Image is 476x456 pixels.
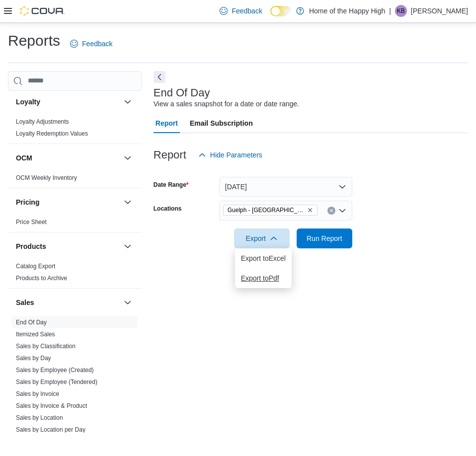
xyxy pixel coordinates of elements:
div: Kaitlin Bandy [395,5,407,17]
div: Pricing [8,216,142,232]
a: Sales by Employee (Tendered) [16,379,97,385]
button: Export [234,228,290,248]
span: Export [240,228,284,248]
button: Next [154,71,165,83]
h3: Loyalty [16,97,40,107]
span: Export to Pdf [241,274,286,282]
span: Export to Excel [241,254,286,262]
span: Guelph - [GEOGRAPHIC_DATA] - Fire & Flower [228,205,305,215]
div: OCM [8,172,142,188]
a: Sales by Location [16,414,63,421]
span: Run Report [307,233,342,243]
button: Loyalty [122,96,134,108]
a: Price Sheet [16,219,47,226]
div: View a sales snapshot for a date or date range. [154,99,299,109]
button: Products [16,241,120,251]
a: Sales by Invoice & Product [16,402,87,409]
a: Products to Archive [16,275,67,282]
h1: Reports [8,31,60,51]
div: Products [8,260,142,288]
h3: Pricing [16,197,39,207]
span: Sales by Employee (Tendered) [16,378,97,386]
h3: Sales [16,298,34,307]
span: Feedback [82,39,112,49]
a: Loyalty Adjustments [16,118,69,125]
a: Feedback [216,1,266,21]
span: Guelph - Stone Square Centre - Fire & Flower [223,205,317,216]
span: Products to Archive [16,274,67,282]
a: Sales by Day [16,355,51,362]
a: Feedback [66,34,116,54]
a: Catalog Export [16,263,55,270]
div: Loyalty [8,116,142,144]
button: OCM [16,153,120,163]
h3: Report [154,149,186,161]
button: Clear input [327,207,335,215]
span: Sales by Location [16,414,63,422]
span: Loyalty Redemption Values [16,130,88,138]
button: Export toExcel [235,248,292,268]
label: Date Range [154,181,189,189]
h3: End Of Day [154,87,210,99]
button: [DATE] [219,177,352,197]
button: Pricing [16,197,120,207]
span: KB [397,5,405,17]
span: Loyalty Adjustments [16,118,69,126]
span: Hide Parameters [210,150,262,160]
a: Itemized Sales [16,331,55,338]
span: Sales by Invoice & Product [16,402,87,410]
p: [PERSON_NAME] [411,5,468,17]
span: Sales by Invoice [16,390,59,398]
a: Sales by Invoice [16,390,59,397]
h3: OCM [16,153,32,163]
button: Run Report [297,228,352,248]
button: Open list of options [338,207,346,215]
button: Loyalty [16,97,120,107]
button: Export toPdf [235,268,292,288]
span: Itemized Sales [16,330,55,338]
span: Sales by Employee (Created) [16,366,94,374]
a: Sales by Classification [16,343,76,350]
img: Cova [20,6,65,16]
p: | [389,5,391,17]
span: OCM Weekly Inventory [16,174,77,182]
a: End Of Day [16,319,47,326]
span: Sales by Day [16,354,51,362]
span: Report [156,113,178,133]
a: Loyalty Redemption Values [16,130,88,137]
span: Catalog Export [16,262,55,270]
span: Feedback [232,6,262,16]
a: Sales by Location per Day [16,426,85,433]
button: Sales [16,298,120,307]
p: Home of the Happy High [309,5,385,17]
span: End Of Day [16,318,47,326]
a: OCM Weekly Inventory [16,174,77,181]
span: Email Subscription [190,113,253,133]
button: OCM [122,152,134,164]
button: Pricing [122,196,134,208]
button: Remove Guelph - Stone Square Centre - Fire & Flower from selection in this group [307,207,313,213]
span: Price Sheet [16,218,47,226]
button: Hide Parameters [194,145,266,165]
input: Dark Mode [270,6,291,16]
button: Sales [122,297,134,308]
button: Products [122,240,134,252]
h3: Products [16,241,46,251]
span: Sales by Classification [16,342,76,350]
a: Sales by Employee (Created) [16,367,94,374]
label: Locations [154,205,182,213]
